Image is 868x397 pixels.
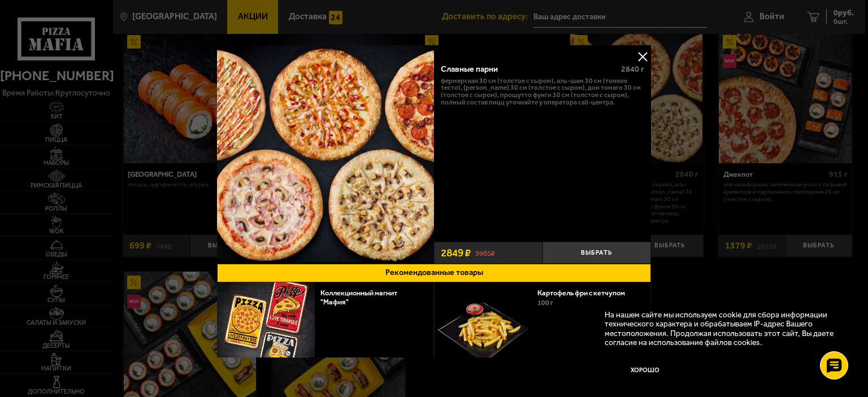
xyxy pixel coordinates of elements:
button: Хорошо [605,356,686,383]
button: Выбрать [542,242,651,264]
span: 2849 ₽ [441,247,471,258]
p: Фермерская 30 см (толстое с сыром), Аль-Шам 30 см (тонкое тесто), [PERSON_NAME] 30 см (толстое с ... [441,77,644,106]
span: 100 г [537,299,553,307]
span: 2840 г [621,64,644,74]
img: Славные парни [217,45,434,262]
s: 3985 ₽ [475,248,495,258]
a: Картофель фри с кетчупом [537,289,634,297]
div: Славные парни [441,64,613,74]
a: Славные парни [217,45,434,264]
p: На нашем сайте мы используем cookie для сбора информации технического характера и обрабатываем IP... [605,311,840,348]
button: Выбрать [390,357,433,381]
button: Рекомендованные товары [217,264,651,282]
a: Коллекционный магнит "Мафия" [320,289,397,306]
